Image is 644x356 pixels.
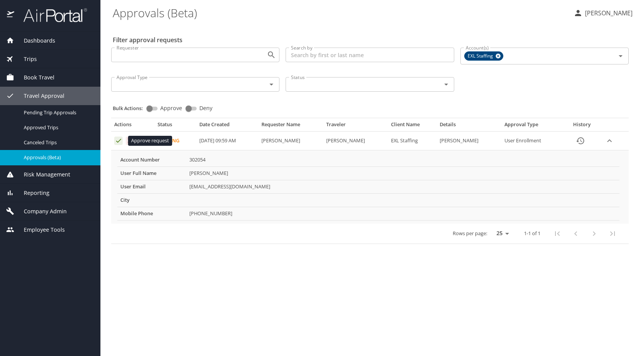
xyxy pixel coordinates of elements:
[14,92,64,100] span: Travel Approval
[186,166,619,180] td: [PERSON_NAME]
[441,79,452,90] button: Open
[117,153,619,221] table: More info for approvals
[563,121,601,131] th: History
[266,49,277,60] button: Open
[453,231,487,236] p: Rows per page:
[111,121,154,131] th: Actions
[113,34,182,46] h2: Filter approval requests
[126,137,134,145] button: Deny request
[24,154,91,161] span: Approvals (Beta)
[186,180,619,193] td: [EMAIL_ADDRESS][DOMAIN_NAME]
[583,8,632,18] p: [PERSON_NAME]
[14,207,67,216] span: Company Admin
[258,132,323,150] td: [PERSON_NAME]
[186,153,619,166] td: 302054
[323,121,388,131] th: Traveler
[388,132,437,150] td: EXL Staffing
[465,52,498,60] span: EXL Staffing
[501,121,563,131] th: Approval Type
[437,132,501,150] td: [PERSON_NAME]
[117,153,186,166] th: Account Number
[117,207,186,220] th: Mobile Phone
[323,132,388,150] td: [PERSON_NAME]
[113,105,149,112] p: Bulk Actions:
[490,227,512,239] select: rows per page
[464,51,503,61] div: EXL Staffing
[117,166,186,180] th: User Full Name
[14,73,54,82] span: Book Travel
[117,180,186,193] th: User Email
[615,51,626,61] button: Open
[501,132,563,150] td: User Enrollment
[15,8,87,23] img: airportal-logo.png
[524,231,540,236] p: 1-1 of 1
[7,8,15,23] img: icon-airportal.png
[186,207,619,220] td: [PHONE_NUMBER]
[196,121,258,131] th: Date Created
[24,124,91,131] span: Approved Trips
[24,109,91,116] span: Pending Trip Approvals
[24,139,91,146] span: Canceled Trips
[388,121,437,131] th: Client Name
[570,6,636,20] button: [PERSON_NAME]
[571,132,590,150] button: History
[14,55,37,63] span: Trips
[286,48,454,62] input: Search by first or last name
[117,193,186,207] th: City
[154,121,196,131] th: Status
[14,189,49,197] span: Reporting
[604,135,615,147] button: expand row
[14,170,70,179] span: Risk Management
[437,121,501,131] th: Details
[113,1,567,25] h1: Approvals (Beta)
[196,132,258,150] td: [DATE] 09:59 AM
[160,105,182,111] span: Approve
[266,79,277,90] button: Open
[154,132,196,150] td: Pending
[258,121,323,131] th: Requester Name
[14,226,65,234] span: Employee Tools
[111,121,629,244] table: Approval table
[14,36,55,45] span: Dashboards
[199,105,212,111] span: Deny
